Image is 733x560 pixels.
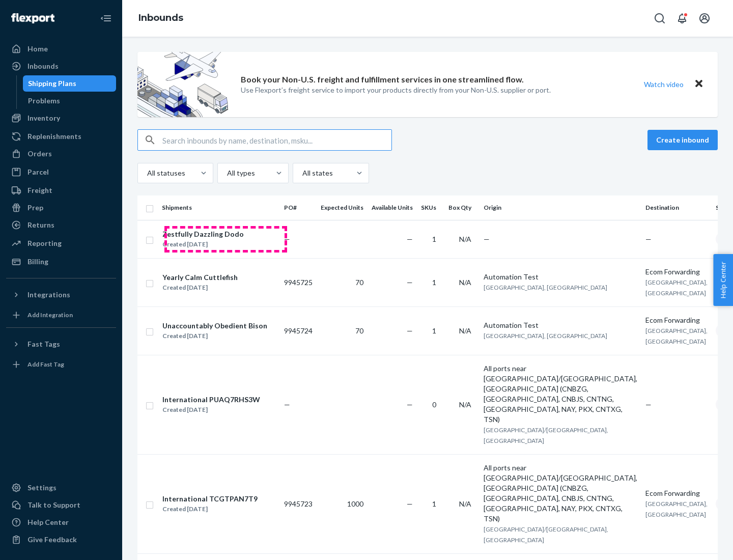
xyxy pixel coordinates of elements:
span: — [407,499,413,508]
th: Destination [641,195,712,220]
th: Expected Units [317,195,368,220]
div: Freight [27,185,52,195]
a: Home [6,41,116,57]
button: Open Search Box [650,8,670,29]
span: 1 [432,278,436,287]
div: Home [27,44,48,54]
div: Created [DATE] [162,504,258,514]
th: Shipments [158,195,280,220]
a: Freight [6,182,116,199]
a: Inbounds [6,58,116,74]
span: 1000 [347,499,363,508]
div: Fast Tags [27,339,60,349]
span: 0 [432,400,436,409]
span: — [407,235,413,243]
th: Box Qty [444,195,480,220]
td: 9945724 [280,306,317,355]
div: Parcel [27,167,49,177]
button: Integrations [6,287,116,303]
div: Unaccountably Obedient Bison [162,321,267,331]
th: Origin [480,195,641,220]
div: Ecom Forwarding [645,267,708,277]
div: Reporting [27,238,62,248]
div: International PUAQ7RHS3W [162,395,260,405]
input: All statuses [146,168,147,178]
div: Talk to Support [27,500,80,510]
p: Use Flexport’s freight service to import your products directly from your Non-U.S. supplier or port. [241,85,551,95]
div: Billing [27,257,48,267]
span: — [484,235,490,243]
div: Replenishments [27,131,81,142]
button: Help Center [713,254,733,306]
a: Orders [6,146,116,162]
p: Book your Non-U.S. freight and fulfillment services in one streamlined flow. [241,74,524,86]
span: N/A [459,278,471,287]
td: 9945723 [280,454,317,553]
a: Add Integration [6,307,116,323]
div: Automation Test [484,272,637,282]
button: Close Navigation [96,8,116,29]
span: — [645,400,652,409]
img: Flexport logo [11,13,54,23]
div: Created [DATE] [162,405,260,415]
span: — [407,326,413,335]
div: Help Center [27,517,69,527]
a: Reporting [6,235,116,251]
div: Created [DATE] [162,331,267,341]
div: Created [DATE] [162,239,244,249]
span: N/A [459,400,471,409]
input: All states [301,168,302,178]
span: [GEOGRAPHIC_DATA], [GEOGRAPHIC_DATA] [645,278,708,297]
button: Create inbound [647,130,718,150]
span: [GEOGRAPHIC_DATA], [GEOGRAPHIC_DATA] [484,332,607,340]
div: Returns [27,220,54,230]
span: 70 [355,326,363,335]
span: 70 [355,278,363,287]
div: Orders [27,149,52,159]
div: Ecom Forwarding [645,488,708,498]
span: N/A [459,326,471,335]
button: Fast Tags [6,336,116,352]
span: 1 [432,499,436,508]
a: Returns [6,217,116,233]
div: All ports near [GEOGRAPHIC_DATA]/[GEOGRAPHIC_DATA], [GEOGRAPHIC_DATA] (CNBZG, [GEOGRAPHIC_DATA], ... [484,463,637,524]
a: Shipping Plans [23,75,117,92]
ol: breadcrumbs [130,4,191,33]
button: Watch video [637,77,690,92]
div: Zestfully Dazzling Dodo [162,229,244,239]
div: Add Fast Tag [27,360,64,369]
span: [GEOGRAPHIC_DATA]/[GEOGRAPHIC_DATA], [GEOGRAPHIC_DATA] [484,426,608,444]
button: Close [692,77,706,92]
button: Open account menu [694,8,715,29]
a: Billing [6,254,116,270]
button: Give Feedback [6,531,116,548]
span: [GEOGRAPHIC_DATA], [GEOGRAPHIC_DATA] [645,500,708,518]
span: N/A [459,235,471,243]
span: — [407,400,413,409]
span: N/A [459,499,471,508]
th: PO# [280,195,317,220]
div: Prep [27,203,43,213]
span: 1 [432,326,436,335]
a: Inbounds [138,12,183,23]
span: 1 [432,235,436,243]
a: Help Center [6,514,116,530]
span: [GEOGRAPHIC_DATA], [GEOGRAPHIC_DATA] [484,284,607,291]
div: Yearly Calm Cuttlefish [162,272,238,283]
div: Inventory [27,113,60,123]
a: Parcel [6,164,116,180]
th: Available Units [368,195,417,220]
div: Automation Test [484,320,637,330]
a: Prep [6,200,116,216]
td: 9945725 [280,258,317,306]
a: Inventory [6,110,116,126]
span: — [407,278,413,287]
a: Problems [23,93,117,109]
div: Settings [27,483,57,493]
div: Add Integration [27,311,73,319]
div: Give Feedback [27,535,77,545]
div: Problems [28,96,60,106]
button: Open notifications [672,8,692,29]
a: Add Fast Tag [6,356,116,373]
